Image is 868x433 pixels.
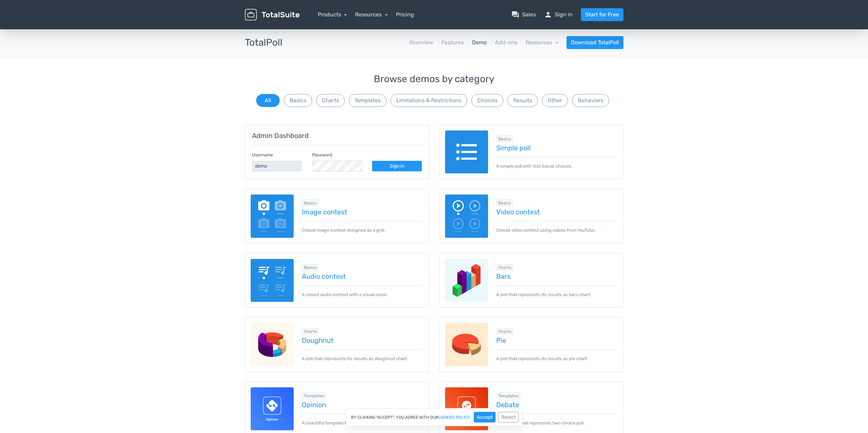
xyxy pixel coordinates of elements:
a: Start for Free [581,8,623,21]
a: Video contest [496,208,618,216]
img: image-poll.png.webp [251,195,294,238]
span: Browse all in Templates [302,392,326,399]
h3: TotalPoll [245,37,282,48]
img: debate-template-for-totalpoll.svg [445,387,488,431]
p: A poll that represents its results as bars chart. [496,285,618,298]
a: personSign in [544,11,573,19]
button: Templates [349,94,386,107]
img: audio-poll.png.webp [251,259,294,302]
a: Simple poll [496,144,618,152]
span: person [544,11,552,19]
a: question_answerSales [511,11,536,19]
a: Image contest [302,208,423,216]
img: text-poll.png.webp [445,130,488,174]
img: charts-bars.png.webp [445,259,488,302]
a: Overview [409,38,433,47]
span: Browse all in Charts [496,264,513,271]
a: Bars [496,273,618,280]
button: Results [507,94,538,107]
p: A closed audio contest with a visual cover. [302,285,423,298]
img: video-poll.png.webp [445,195,488,238]
p: A poll that represents its results as doughnut chart. [302,350,423,362]
p: Closed video contest using videos from YouTube. [496,221,618,233]
button: Accept [474,412,496,422]
a: Resources [526,39,558,46]
button: Reject [498,412,519,422]
span: question_answer [511,11,519,19]
img: charts-pie.png.webp [445,323,488,366]
div: By clicking "Accept", you agree with our . [345,408,523,426]
a: Debate [496,401,618,408]
label: Username [252,152,273,158]
p: A poll that represents its results as pie chart. [496,350,618,362]
a: Download TotalPoll [567,36,623,49]
button: Choices [471,94,503,107]
span: Browse all in Charts [302,328,319,335]
h3: Browse demos by category [245,74,623,84]
a: Opinion [302,401,423,408]
img: opinion-template-for-totalpoll.svg [251,387,294,431]
button: All [256,94,280,107]
a: Doughnut [302,337,423,344]
span: Browse all in Templates [496,392,520,399]
span: Browse all in Basics [302,264,319,271]
span: Browse all in Basics [496,200,513,206]
a: Pricing [396,11,414,19]
a: Sign in [372,161,422,171]
button: Charts [316,94,345,107]
span: Browse all in Basics [496,136,513,142]
p: Closed image contest designed as a grid. [302,221,423,233]
label: Password [312,152,332,158]
p: A simple poll with text based choices. [496,157,618,169]
button: Other [542,94,568,107]
a: Resources [355,11,388,18]
a: Audio contest [302,273,423,280]
img: charts-doughnut.png.webp [251,323,294,366]
a: Add-ons [495,38,517,47]
a: Pie [496,337,618,344]
button: Behaviors [572,94,609,107]
img: TotalSuite for WordPress [245,9,299,21]
button: Basics [284,94,312,107]
h5: Admin Dashboard [252,132,422,139]
a: cookies policy [438,415,470,419]
span: Browse all in Charts [496,328,513,335]
a: Demo [472,38,487,47]
span: Browse all in Basics [302,200,319,206]
button: Limitations & Restrictions [391,94,467,107]
a: Features [441,38,464,47]
a: Products [318,11,347,18]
